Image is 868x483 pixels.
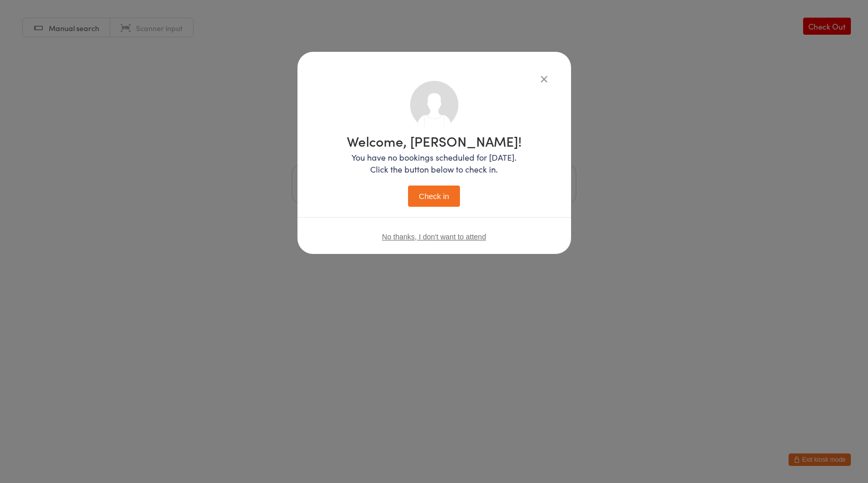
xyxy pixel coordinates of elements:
[382,233,486,241] button: No thanks, I don't want to attend
[347,134,522,148] h1: Welcome, [PERSON_NAME]!
[408,186,460,207] button: Check in
[347,151,522,175] p: You have no bookings scheduled for [DATE]. Click the button below to check in.
[410,81,458,129] img: no_photo.png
